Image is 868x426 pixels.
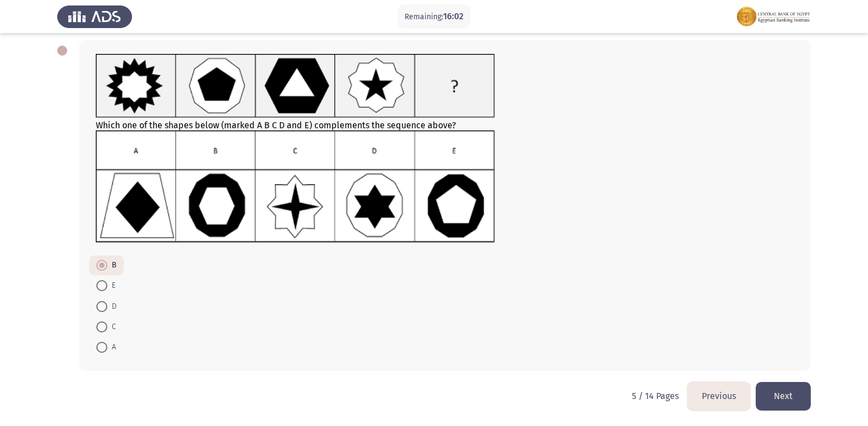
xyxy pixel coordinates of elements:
div: Which one of the shapes below (marked A B C D and E) complements the sequence above? [96,54,794,245]
span: E [107,279,116,292]
img: Assessment logo of FOCUS Assessment 3 Modules EN [736,1,811,32]
img: UkFYMDA4NkJfdXBkYXRlZF9DQVRfMjAyMS5wbmcxNjIyMDMzMDM0MDMy.png [96,130,495,243]
p: 5 / 14 Pages [632,391,679,401]
span: D [107,300,117,313]
img: UkFYMDA4NkFfQ0FUXzIwMjEucG5nMTYyMjAzMjk5NTY0Mw==.png [96,54,495,118]
span: B [107,259,117,272]
span: C [107,320,116,334]
span: 16:02 [443,11,463,21]
button: load previous page [687,382,750,410]
span: A [107,341,116,354]
img: Assess Talent Management logo [57,1,132,32]
p: Remaining: [405,10,463,24]
button: load next page [756,382,811,410]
